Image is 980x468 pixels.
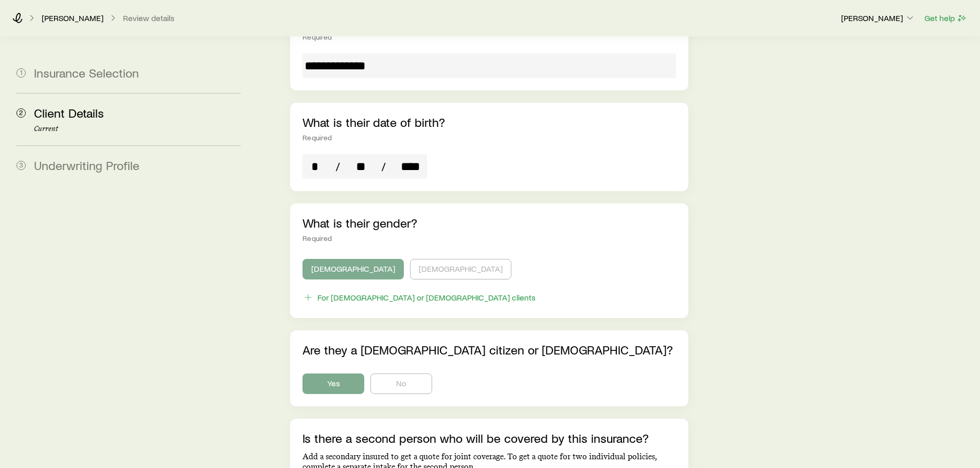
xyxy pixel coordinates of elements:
span: Client Details [34,105,104,120]
p: What is their date of birth? [302,115,675,129]
span: / [377,159,390,174]
p: Current [34,125,241,133]
div: Required [302,134,675,142]
div: Required [302,33,675,41]
p: Is there a second person who will be covered by this insurance? [302,431,675,445]
div: Required [302,234,675,242]
button: For [DEMOGRAPHIC_DATA] or [DEMOGRAPHIC_DATA] clients [302,292,536,304]
span: 1 [16,68,26,78]
button: Yes [302,373,364,394]
p: [PERSON_NAME] [841,13,915,23]
p: What is their gender? [302,216,675,230]
span: 3 [16,161,26,170]
button: [PERSON_NAME] [841,12,916,25]
button: [DEMOGRAPHIC_DATA] [410,259,511,279]
span: Underwriting Profile [34,158,139,173]
div: For [DEMOGRAPHIC_DATA] or [DEMOGRAPHIC_DATA] clients [317,292,536,303]
span: / [331,159,344,174]
a: [PERSON_NAME] [41,13,104,23]
p: Are they a [DEMOGRAPHIC_DATA] citizen or [DEMOGRAPHIC_DATA]? [302,343,675,357]
button: [DEMOGRAPHIC_DATA] [302,259,404,279]
button: Review details [122,13,175,23]
span: 2 [16,108,26,118]
span: Insurance Selection [34,65,139,80]
button: No [370,373,432,394]
button: Get help [924,12,968,24]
